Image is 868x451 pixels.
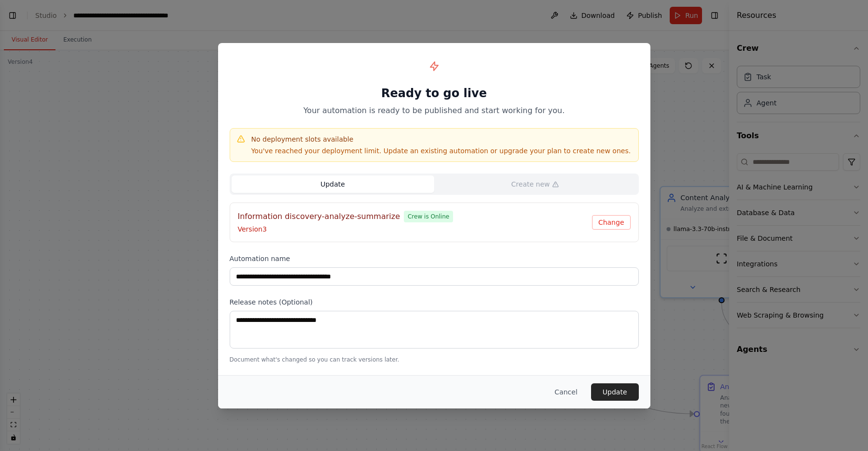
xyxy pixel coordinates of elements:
[404,211,453,222] span: Crew is Online
[251,134,631,144] h4: No deployment slots available
[230,297,639,307] label: Release notes (Optional)
[230,105,639,116] p: Your automation is ready to be published and start working for you.
[547,383,585,401] button: Cancel
[251,146,631,156] p: You've reached your deployment limit. Update an existing automation or upgrade your plan to creat...
[591,383,639,401] button: Update
[434,175,637,193] button: Create new
[238,224,592,234] p: Version 3
[592,215,631,230] button: Change
[230,254,639,263] label: Automation name
[232,175,434,193] button: Update
[230,86,639,101] h1: Ready to go live
[230,356,639,364] p: Document what's changed so you can track versions later.
[238,211,400,222] h4: Information discovery-analyze-summarize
